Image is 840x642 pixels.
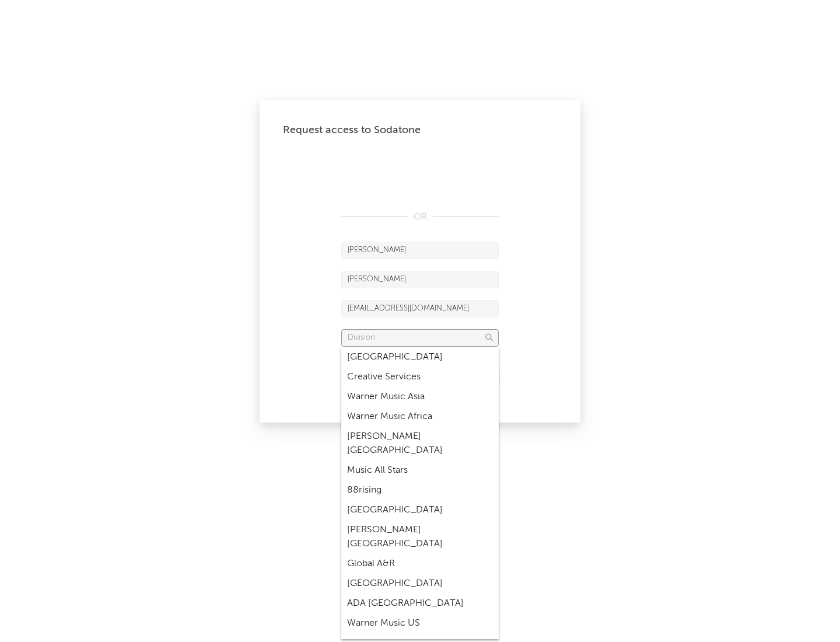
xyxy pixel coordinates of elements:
[341,480,499,500] div: 88rising
[283,123,557,137] div: Request access to Sodatone
[341,242,499,259] input: First Name
[341,613,499,633] div: Warner Music US
[341,520,499,554] div: [PERSON_NAME] [GEOGRAPHIC_DATA]
[341,554,499,574] div: Global A&R
[341,300,499,317] input: Email
[341,210,499,224] div: OR
[341,387,499,407] div: Warner Music Asia
[341,500,499,520] div: [GEOGRAPHIC_DATA]
[341,460,499,480] div: Music All Stars
[341,427,499,460] div: [PERSON_NAME] [GEOGRAPHIC_DATA]
[341,329,499,347] input: Division
[341,367,499,387] div: Creative Services
[341,271,499,288] input: Last Name
[341,594,499,613] div: ADA [GEOGRAPHIC_DATA]
[341,347,499,367] div: [GEOGRAPHIC_DATA]
[341,574,499,594] div: [GEOGRAPHIC_DATA]
[341,407,499,427] div: Warner Music Africa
